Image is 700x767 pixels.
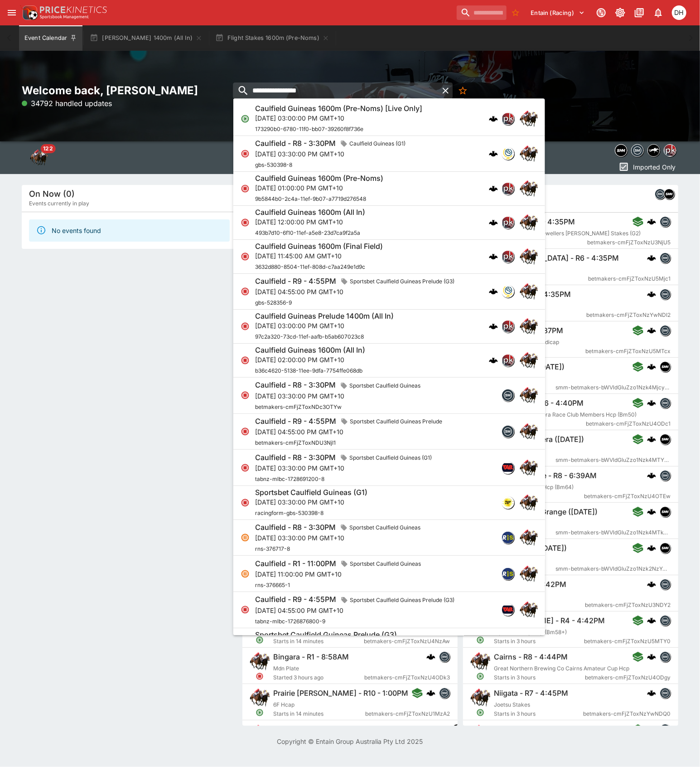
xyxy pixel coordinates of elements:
h6: Narrandera - R6 - 4:40PM [494,398,584,408]
div: tabnz [502,461,514,474]
h6: Quorn - R6 - 4:42PM [494,580,566,589]
div: betmakers [660,651,671,662]
span: Starts in 3 hours [494,637,584,646]
h6: Caulfield Guineas 1600m (Final Field) [255,242,383,251]
img: logo-cerberus.svg [647,471,656,480]
img: logo-cerberus.svg [489,287,498,296]
svg: Closed [241,184,250,194]
img: logo-cerberus.svg [489,184,498,194]
img: horse_racing.png [250,651,270,671]
p: [DATE] 11:00:00 PM GMT+10 [255,569,425,579]
svg: Closed [241,149,250,158]
img: betmakers.png [660,217,670,227]
h6: SMM Roma ([DATE]) [494,362,565,372]
svg: Closed [241,218,250,227]
span: betmakers-cmFjZToxNzU4ODc1 [586,419,671,428]
span: betmakers-cmFjZToxNzU4OTEw [584,492,671,501]
p: [DATE] 03:00:00 PM GMT+10 [255,321,394,331]
img: logo-cerberus.svg [647,398,656,408]
svg: Closed [241,287,250,296]
img: samemeetingmulti.png [660,507,670,517]
div: tabnz [502,604,514,617]
div: betmakers [660,579,671,590]
div: pricekinetics [502,250,514,263]
div: cerberus [489,287,498,296]
div: racingandsports [502,568,514,580]
span: 173290b0-6780-11f0-bb07-39260f8f736e [255,126,363,132]
span: smm-betmakers-bWVldGluZzo1Nzk2NzY4MzI4MjQwMzM2MDY [555,564,670,573]
div: betmakers [660,325,671,336]
img: betmakers.png [502,390,514,402]
span: [PERSON_NAME] Jewellers [PERSON_NAME] Stakes (G2) [494,230,641,237]
div: cerberus [647,398,656,408]
span: Caulfield Guineas (G1) [346,140,409,149]
img: logo-cerberus.svg [489,114,498,123]
img: gbs.png [502,286,514,297]
img: logo-cerberus.svg [426,689,435,698]
img: horse_racing.png [250,724,270,744]
h6: Caulfield Guineas Prelude 1400m (All In) [255,312,394,321]
img: samemeetingmulti.png [452,724,462,734]
img: pricekinetics.png [502,354,514,366]
div: gbsdatafreeway [502,285,514,298]
h6: Caulfield - R8 - 3:30PM [255,523,336,532]
span: betmakers-cmFjZToxNzU3NjU5 [587,238,671,247]
h6: Sportsbet Caulfield Guineas (G1) [255,488,367,497]
span: smm-betmakers-bWVldGluZzo1Nzk4MTk4ODA1Njg1ODcxNjY [555,528,670,537]
p: [DATE] 03:30:00 PM GMT+10 [255,391,424,401]
div: pricekinetics [502,183,514,195]
div: betmakers [502,389,514,402]
button: [PERSON_NAME] 1400m (All In) [84,25,208,51]
span: betmakers-cmFjZToxNzU4ODk3 [364,673,450,682]
img: pricekinetics.png [502,217,514,228]
div: cerberus [426,652,435,661]
img: horse_racing.png [520,110,538,128]
div: pricekinetics [664,144,676,157]
div: pricekinetics [502,354,514,367]
div: pricekinetics [502,216,514,229]
div: cerberus [489,322,498,331]
img: logo-cerberus.svg [489,356,498,365]
img: logo-cerberus.svg [647,435,656,444]
img: PriceKinetics [40,6,107,13]
div: cerberus [647,290,656,299]
div: betmakers [660,688,671,699]
img: pricekinetics.png [502,113,514,125]
p: [DATE] 04:55:00 PM GMT+10 [255,427,446,437]
div: cerberus [489,218,498,227]
img: betmakers.png [660,325,670,335]
img: betmakers.png [660,471,670,481]
span: Great Northern Brewing Co Cairns Amateur Cup Hcp [494,665,629,672]
span: 9b5844b0-2c4a-11ef-9b07-a7719d276548 [255,196,366,203]
h5: On Now (0) [29,189,75,199]
img: betmakers.png [439,652,449,662]
h6: SMM Narrandera ([DATE]) [494,435,584,444]
h6: Morphettville - R8 - 4:47PM [494,725,589,734]
span: betmakers-cmFjZToxNzU5MTY0 [584,637,671,646]
div: samemeetingmulti [660,361,671,372]
img: horse_racing.png [520,387,538,405]
img: racingform.png [502,497,514,508]
img: horse_racing.png [250,688,270,708]
span: Alpha Security Hcp (Bm58+) [494,629,567,636]
span: 493b7d10-6f10-11ef-a5e8-23d7ca9f2a5a [255,229,360,236]
p: [DATE] 04:55:00 PM GMT+10 [255,287,458,297]
img: horse_racing.png [520,459,538,477]
div: cerberus [426,689,435,698]
h6: Cairns - R8 - 4:44PM [494,652,568,662]
p: [DATE] 03:30:00 PM GMT+10 [255,463,435,473]
img: logo-cerberus.svg [489,149,498,158]
svg: Open [476,636,484,644]
div: betmakers [439,688,450,699]
div: pricekinetics [502,320,514,333]
span: Sportsbet Caulfield Guineas [346,524,424,533]
svg: Closed [241,391,250,400]
div: cerberus [647,507,656,516]
img: logo-cerberus.svg [647,580,656,589]
div: cerberus [489,252,498,261]
h6: Caulfield Guineas 1600m (All In) [255,208,365,218]
img: horse_racing.png [470,724,490,744]
h6: Caulfield - R1 - 11:00PM [255,559,336,568]
span: Sportsbet Caulfield Guineas [346,381,424,390]
h6: [PERSON_NAME] - R4 - 4:42PM [494,616,605,626]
